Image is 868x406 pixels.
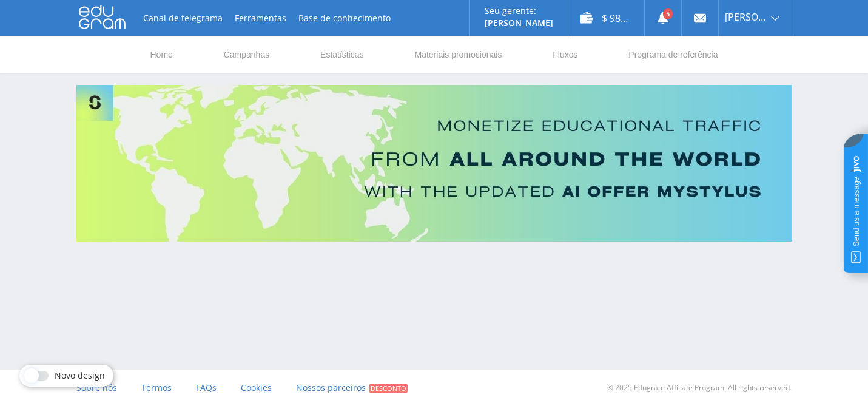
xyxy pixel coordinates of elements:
span: FAQs [196,382,217,393]
span: Termos [141,382,172,393]
span: Sobre nós [76,382,117,393]
a: Fluxos [551,36,579,73]
img: Banner [76,85,792,242]
span: [PERSON_NAME].moretti86 [725,12,767,22]
a: Nossos parceiros Desconto [296,370,408,406]
p: Seu gerente: [485,6,553,16]
span: Nossos parceiros [296,382,366,393]
a: Materiais promocionais [413,36,503,73]
a: Programa de referência [627,36,719,73]
a: Campanhas [223,36,271,73]
span: Desconto [369,384,408,393]
a: Cookies [241,370,272,406]
span: Novo design [55,371,105,381]
span: Cookies [241,382,272,393]
a: Sobre nós [76,370,117,406]
div: © 2025 Edugram Affiliate Program. All rights reserved. [440,370,792,406]
a: Estatísticas [319,36,365,73]
a: FAQs [196,370,217,406]
a: Termos [141,370,172,406]
a: Home [149,36,174,73]
p: [PERSON_NAME] [485,18,553,28]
